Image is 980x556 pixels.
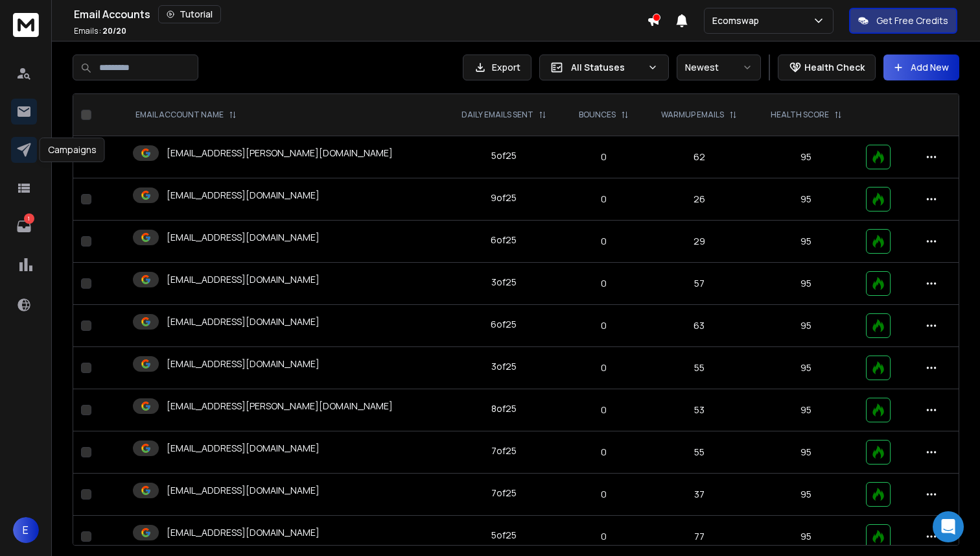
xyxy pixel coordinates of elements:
[167,315,320,328] p: [EMAIL_ADDRESS][DOMAIN_NAME]
[771,110,829,120] p: HEALTH SCORE
[572,404,636,417] p: 0
[572,319,636,332] p: 0
[463,54,531,80] button: Export
[644,305,754,347] td: 63
[491,149,517,162] div: 5 of 25
[644,431,754,474] td: 55
[491,444,517,457] div: 7 of 25
[754,431,858,474] td: 95
[167,189,320,202] p: [EMAIL_ADDRESS][DOMAIN_NAME]
[754,221,858,263] td: 95
[167,357,320,370] p: [EMAIL_ADDRESS][DOMAIN_NAME]
[883,54,959,80] button: Add New
[491,191,517,204] div: 9 of 25
[461,110,533,120] p: DAILY EMAILS SENT
[167,484,320,497] p: [EMAIL_ADDRESS][DOMAIN_NAME]
[491,487,517,500] div: 7 of 25
[11,213,37,239] a: 1
[135,110,237,120] div: EMAIL ACCOUNT NAME
[804,61,865,74] p: Health Check
[572,361,636,374] p: 0
[644,263,754,305] td: 57
[74,5,647,23] div: Email Accounts
[158,5,221,23] button: Tutorial
[571,61,642,74] p: All Statuses
[491,360,517,373] div: 3 of 25
[754,263,858,305] td: 95
[13,517,39,543] button: E
[167,526,320,539] p: [EMAIL_ADDRESS][DOMAIN_NAME]
[572,488,636,501] p: 0
[754,389,858,431] td: 95
[491,276,517,289] div: 3 of 25
[644,347,754,389] td: 55
[754,305,858,347] td: 95
[167,147,393,160] p: [EMAIL_ADDRESS][PERSON_NAME][DOMAIN_NAME]
[491,402,517,415] div: 8 of 25
[572,151,636,163] p: 0
[40,138,105,162] div: Campaigns
[644,474,754,516] td: 37
[572,446,636,459] p: 0
[644,136,754,178] td: 62
[102,25,126,36] span: 20 / 20
[754,178,858,221] td: 95
[644,221,754,263] td: 29
[491,529,517,542] div: 5 of 25
[677,54,761,80] button: Newest
[661,110,724,120] p: WARMUP EMAILS
[167,400,393,413] p: [EMAIL_ADDRESS][PERSON_NAME][DOMAIN_NAME]
[644,389,754,431] td: 53
[572,530,636,543] p: 0
[74,26,126,36] p: Emails :
[876,14,948,27] p: Get Free Credits
[754,474,858,516] td: 95
[778,54,876,80] button: Health Check
[712,14,764,27] p: Ecomswap
[491,234,517,247] div: 6 of 25
[572,277,636,290] p: 0
[754,136,858,178] td: 95
[572,235,636,248] p: 0
[24,213,34,224] p: 1
[849,8,957,34] button: Get Free Credits
[167,231,320,244] p: [EMAIL_ADDRESS][DOMAIN_NAME]
[572,193,636,206] p: 0
[167,442,320,455] p: [EMAIL_ADDRESS][DOMAIN_NAME]
[579,110,616,120] p: BOUNCES
[644,178,754,221] td: 26
[167,273,320,286] p: [EMAIL_ADDRESS][DOMAIN_NAME]
[491,318,517,331] div: 6 of 25
[933,511,964,542] div: Open Intercom Messenger
[754,347,858,389] td: 95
